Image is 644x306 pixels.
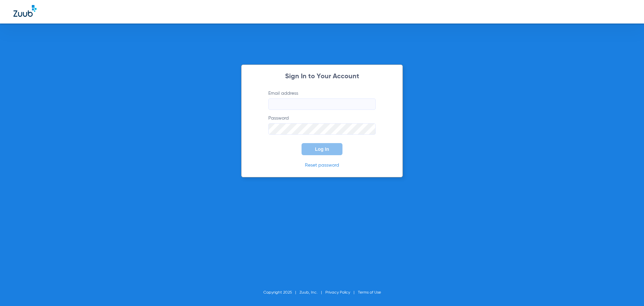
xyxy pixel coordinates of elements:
label: Email address [268,90,376,110]
a: Terms of Use [358,291,381,295]
li: Copyright 2025 [263,289,300,296]
li: Zuub, Inc. [300,289,325,296]
img: Zuub Logo [13,5,37,17]
input: Password [268,123,376,135]
input: Email address [268,98,376,110]
a: Privacy Policy [325,291,350,295]
a: Reset password [305,163,339,168]
button: Log In [302,143,342,155]
span: Log In [315,146,329,152]
label: Password [268,115,376,135]
h2: Sign In to Your Account [258,73,386,80]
